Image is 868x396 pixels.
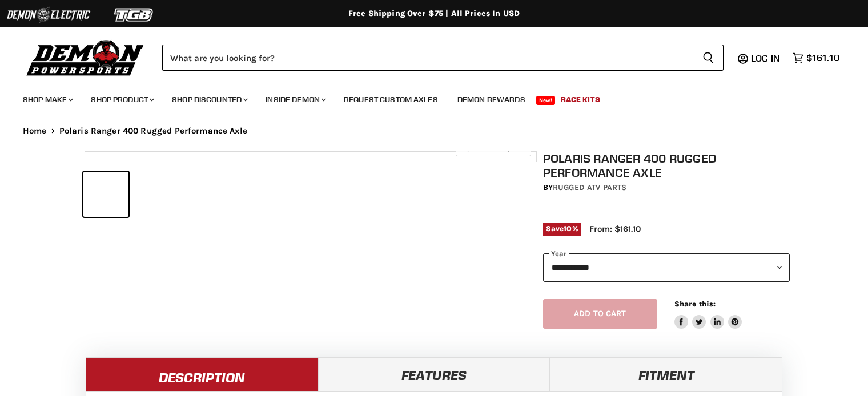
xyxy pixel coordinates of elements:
span: From: $161.10 [589,224,641,234]
div: by [543,181,790,194]
a: Features [318,357,550,391]
a: Fitment [550,357,782,391]
a: Shop Discounted [163,88,255,111]
a: Request Custom Axles [335,88,447,111]
a: Shop Product [82,88,161,111]
ul: Main menu [14,83,837,111]
img: Demon Powersports [23,37,148,78]
a: Demon Rewards [449,88,534,111]
span: Log in [751,52,780,64]
span: Click to expand [461,144,525,152]
button: Search [693,45,724,71]
a: Description [86,357,318,391]
span: 10 [564,224,572,233]
a: Rugged ATV Parts [553,183,626,192]
a: Race Kits [552,88,609,111]
span: New! [536,96,556,105]
a: Shop Make [14,88,80,111]
span: Save % [543,223,581,235]
img: Demon Electric Logo 2 [6,4,91,26]
input: Search [162,45,693,71]
h1: Polaris Ranger 400 Rugged Performance Axle [543,151,790,180]
span: $161.10 [806,52,839,63]
a: Home [23,126,47,136]
button: Polaris Ranger 400 Rugged Performance Axle thumbnail [83,172,128,217]
select: year [543,253,790,281]
span: Share this: [674,300,716,308]
a: Log in [746,53,787,63]
form: Product [162,45,724,71]
a: $161.10 [787,50,845,66]
button: Polaris Ranger 400 Rugged Performance Axle thumbnail [132,172,177,217]
span: Polaris Ranger 400 Rugged Performance Axle [59,126,247,136]
a: Inside Demon [257,88,333,111]
img: TGB Logo 2 [91,4,177,26]
aside: Share this: [674,299,742,329]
